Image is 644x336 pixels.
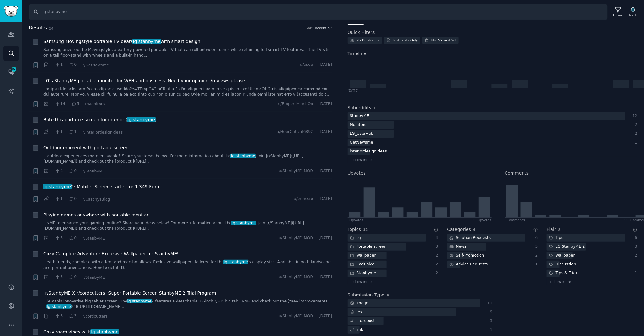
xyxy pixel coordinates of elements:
[43,290,216,296] a: [r/StanbyME X r/cordcutters] Super Portable Screen StanbyME 2 Trial Program
[319,62,332,68] span: [DATE]
[4,6,18,17] img: GummySearch logo
[447,252,486,260] div: Self-Promotion
[505,218,525,222] div: 0 Comment s
[69,314,77,319] span: 3
[433,271,438,276] div: 2
[433,253,438,258] div: 2
[11,67,17,72] span: 463
[487,327,493,333] div: 1
[79,274,80,281] span: ·
[79,235,80,241] span: ·
[431,38,456,42] div: Not Viewed Yet
[82,197,110,202] span: r/CaschysBlog
[473,228,475,232] span: 4
[433,244,438,250] div: 3
[278,101,313,107] span: u/Empty_Mind_On
[79,62,80,68] span: ·
[43,78,247,84] span: LG's StanbyME portable monitor for WFH and business. Need your opinions/reviews please!
[43,329,119,335] a: Cozy room vibes withlg stanbyme
[357,38,380,42] div: No Duplicates
[43,38,200,45] a: Samsung Movingstyle portable TV beatslg stanbymewith smart design
[348,148,390,156] div: interiordesignideas
[132,39,161,44] span: lg stanbyme
[65,196,66,202] span: ·
[127,117,155,122] span: lg stanbyme
[82,63,109,67] span: r/GetNewsme
[632,131,638,137] div: 2
[55,235,63,241] span: 5
[549,279,571,284] span: + show more
[29,24,47,32] span: Results
[319,314,332,319] span: [DATE]
[487,301,493,306] div: 11
[472,218,492,222] div: 9+ Upvotes
[632,149,638,154] div: 1
[547,252,577,260] div: Wallpaper
[315,274,317,280] span: ·
[43,184,159,190] a: lg stanbyme2: Mobiler Screen startet für 1.349 Euro
[46,304,72,309] span: lg stanbyme
[55,101,65,107] span: 14
[348,112,371,120] div: StanbyME
[532,262,538,267] div: 1
[348,261,377,269] div: Exclusive
[55,62,63,68] span: 1
[51,129,53,135] span: ·
[29,4,608,20] input: Search Keyword
[43,299,332,310] a: ...iew this innovative big tablet screen. Thelg stanbyme2 features a detachable 27-inch QHD big t...
[306,26,313,30] div: Sort
[315,314,317,319] span: ·
[55,196,63,202] span: 1
[69,196,77,202] span: 0
[487,309,493,315] div: 9
[315,196,317,202] span: ·
[279,314,313,319] span: u/StanbyME_MOD
[632,140,638,146] div: 1
[348,243,389,251] div: Portable screen
[319,101,332,107] span: [DATE]
[315,26,332,30] button: Recent
[55,314,63,319] span: 3
[51,274,53,281] span: ·
[532,244,538,250] div: 3
[43,116,157,123] span: Rate this portable screen for interior ( )
[348,121,369,129] div: Monitors
[55,274,63,280] span: 3
[613,13,623,17] div: Filters
[82,314,107,319] span: r/cordcutters
[55,168,63,174] span: 4
[348,252,378,260] div: Wallpaper
[315,26,326,30] span: Recent
[348,170,366,177] h2: Upvotes
[43,145,129,151] span: Outdoor moment with portable screen
[319,235,332,241] span: [DATE]
[279,168,313,174] span: u/StanbyME_MOD
[348,218,364,222] div: 0 Upvote s
[79,313,80,320] span: ·
[315,235,317,241] span: ·
[348,130,376,138] div: LG_UserHub
[69,62,77,68] span: 0
[49,27,53,30] span: 24
[547,243,587,251] div: LG StanbyME 2
[363,228,368,232] span: 32
[433,262,438,267] div: 2
[348,308,366,316] div: text
[51,235,53,241] span: ·
[82,130,123,134] span: r/interiordesignideas
[43,153,332,165] a: ...outdoor experiences more enjoyable? Share your ideas below! For more information about thelg s...
[447,243,469,251] div: News
[348,88,359,93] div: [DATE]
[79,168,80,174] span: ·
[43,212,149,218] span: Playing games anywhere with portable monitor
[632,244,638,250] div: 3
[547,270,582,277] div: Tips & Tricks
[348,299,371,307] div: image
[69,274,77,280] span: 0
[51,313,53,320] span: ·
[43,221,332,232] a: ...yME to enhance your gaming routine? Share your ideas below! For more information about thelg s...
[632,262,638,267] div: 1
[505,170,529,177] h2: Comments
[43,116,157,123] a: Rate this portable screen for interior (lg stanbyme)
[279,274,313,280] span: u/StanbyME_MOD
